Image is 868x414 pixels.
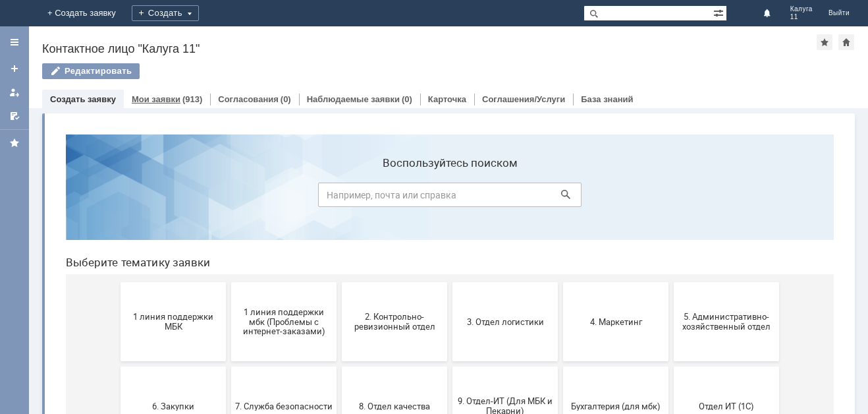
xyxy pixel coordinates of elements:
button: 2. Контрольно-ревизионный отдел [286,158,392,237]
div: Создать [132,5,199,21]
a: Мои заявки [132,94,180,104]
span: Франчайзинг [401,361,499,371]
button: 4. Маркетинг [508,158,613,237]
button: 8. Отдел качества [286,243,392,322]
span: 7. Служба безопасности [180,277,277,287]
span: 1 линия поддержки МБК [69,188,167,208]
div: (0) [402,94,412,104]
div: Добавить в избранное [817,34,832,50]
span: Бухгалтерия (для мбк) [512,277,609,287]
input: Например, почта или справка [263,59,526,83]
button: [PERSON_NAME]. Услуги ИТ для МБК (оформляет L1) [618,327,724,406]
button: 9. Отдел-ИТ (Для МБК и Пекарни) [397,243,502,322]
span: 3. Отдел логистики [401,192,499,202]
a: Наблюдаемые заявки [307,94,400,104]
button: 6. Закупки [65,243,171,322]
span: 2. Контрольно-ревизионный отдел [290,188,388,208]
label: Воспользуйтесь поиском [263,32,526,45]
button: 1 линия поддержки МБК [65,158,171,237]
span: Расширенный поиск [713,6,726,18]
button: Финансовый отдел [286,327,392,406]
div: (0) [281,94,291,104]
button: Отдел-ИТ (Битрикс24 и CRM) [65,327,171,406]
header: Выберите тематику заявки [11,132,778,145]
button: 3. Отдел логистики [397,158,502,237]
span: 9. Отдел-ИТ (Для МБК и Пекарни) [401,272,499,292]
button: Бухгалтерия (для мбк) [508,243,613,322]
a: Карточка [428,94,466,104]
a: Создать заявку [4,58,25,79]
span: 8. Отдел качества [290,277,388,287]
a: База знаний [581,94,633,104]
button: Франчайзинг [397,327,502,406]
div: Контактное лицо "Калуга 11" [42,42,817,55]
a: Мои согласования [4,105,25,127]
span: Отдел-ИТ (Офис) [180,361,277,371]
span: 1 линия поддержки мбк (Проблемы с интернет-заказами) [180,183,277,212]
button: 7. Служба безопасности [176,243,281,322]
a: Мои заявки [4,82,25,103]
span: 11 [790,13,813,21]
span: 4. Маркетинг [512,192,609,202]
button: Отдел ИТ (1С) [618,243,724,322]
button: 5. Административно-хозяйственный отдел [618,158,724,237]
span: Отдел-ИТ (Битрикс24 и CRM) [69,357,167,376]
span: 5. Административно-хозяйственный отдел [622,188,720,208]
a: Создать заявку [50,94,116,104]
span: [PERSON_NAME]. Услуги ИТ для МБК (оформляет L1) [622,351,720,381]
button: Это соглашение не активно! [508,327,613,406]
span: Калуга [790,5,813,13]
div: Сделать домашней страницей [838,34,854,50]
span: Отдел ИТ (1С) [622,277,720,287]
span: 6. Закупки [69,277,167,287]
span: Это соглашение не активно! [512,357,609,376]
span: Финансовый отдел [290,361,388,371]
a: Согласования [218,94,279,104]
a: Соглашения/Услуги [482,94,565,104]
div: (913) [182,94,202,104]
button: Отдел-ИТ (Офис) [176,327,281,406]
button: 1 линия поддержки мбк (Проблемы с интернет-заказами) [176,158,281,237]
